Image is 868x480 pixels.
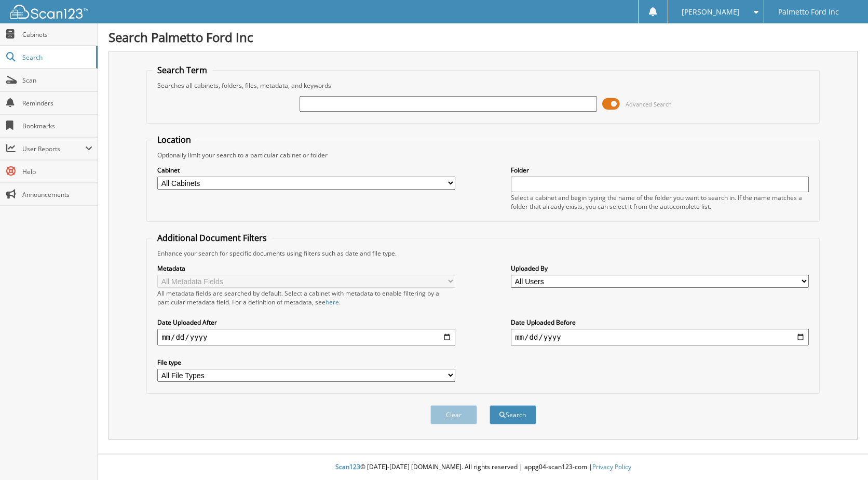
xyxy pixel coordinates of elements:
legend: Search Term [152,64,212,76]
label: File type [157,358,455,367]
img: scan123-logo-white.svg [10,5,88,19]
span: Search [22,53,91,62]
button: Clear [430,405,477,424]
span: [PERSON_NAME] [682,9,740,15]
span: User Reports [22,144,85,153]
span: Palmetto Ford Inc [778,9,839,15]
span: Help [22,167,92,176]
label: Date Uploaded Before [511,318,809,327]
span: Advanced Search [626,100,672,108]
span: Bookmarks [22,122,92,130]
a: Privacy Policy [592,462,631,471]
h1: Search Palmetto Ford Inc [108,29,858,46]
div: Select a cabinet and begin typing the name of the folder you want to search in. If the name match... [511,193,809,211]
input: end [511,329,809,345]
span: Scan [22,76,92,85]
div: Enhance your search for specific documents using filters such as date and file type. [152,249,814,258]
span: Reminders [22,99,92,108]
label: Cabinet [157,166,455,175]
div: Searches all cabinets, folders, files, metadata, and keywords [152,81,814,90]
input: start [157,329,455,345]
label: Uploaded By [511,264,809,273]
div: © [DATE]-[DATE] [DOMAIN_NAME]. All rights reserved | appg04-scan123-com | [98,455,868,480]
label: Date Uploaded After [157,318,455,327]
span: Announcements [22,190,92,199]
div: Optionally limit your search to a particular cabinet or folder [152,151,814,159]
legend: Additional Document Filters [152,232,272,244]
span: Scan123 [335,462,360,471]
label: Folder [511,166,809,175]
iframe: Chat Widget [816,430,868,480]
label: Metadata [157,264,455,273]
a: here [325,298,339,306]
span: Cabinets [22,30,92,39]
legend: Location [152,134,196,145]
div: All metadata fields are searched by default. Select a cabinet with metadata to enable filtering b... [157,289,455,306]
button: Search [490,405,536,424]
